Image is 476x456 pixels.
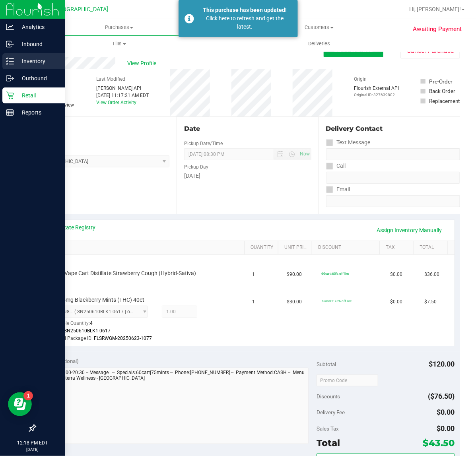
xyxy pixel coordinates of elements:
[184,124,311,134] div: Date
[6,23,14,31] inline-svg: Analytics
[317,409,345,415] span: Delivery Fee
[50,318,153,333] div: Available Quantity:
[198,6,292,14] div: This purchase has been updated!
[429,360,455,368] span: $120.00
[321,272,350,276] span: 60cart: 60% off line
[4,439,62,446] p: 12:18 PM EDT
[184,172,311,180] div: [DATE]
[425,271,440,278] span: $36.00
[413,25,462,34] span: Awaiting Payment
[354,85,399,98] div: Flourish External API
[14,39,62,49] p: Inbound
[14,22,62,32] p: Analytics
[64,328,111,334] span: SN250610BLK1-0617
[96,85,149,92] div: [PERSON_NAME] API
[19,24,219,31] span: Purchases
[317,425,339,432] span: Sales Tax
[287,298,302,306] span: $30.00
[423,437,455,448] span: $43.50
[326,124,460,134] div: Delivery Contact
[184,140,223,147] label: Pickup Date/Time
[251,244,275,251] a: Quantity
[6,109,14,116] inline-svg: Reports
[253,271,255,278] span: 1
[14,56,62,66] p: Inventory
[220,24,419,31] span: Customers
[23,391,33,401] iframe: Resource center unread badge
[326,184,350,195] label: Email
[6,57,14,65] inline-svg: Inventory
[4,446,62,452] p: [DATE]
[8,392,32,416] iframe: Resource center
[321,299,352,303] span: 75mints: 75% off line
[287,271,302,278] span: $90.00
[409,6,461,12] span: Hi, [PERSON_NAME]!
[96,76,125,83] label: Last Modified
[54,6,109,13] span: [GEOGRAPHIC_DATA]
[297,40,341,47] span: Deliveries
[35,124,169,134] div: Location
[437,424,455,433] span: $0.00
[317,361,336,367] span: Subtotal
[429,97,460,105] div: Replacement
[19,19,219,36] a: Purchases
[19,40,219,47] span: Tills
[284,244,309,251] a: Unit Price
[48,223,96,231] a: View State Registry
[425,298,437,306] span: $7.50
[354,92,399,98] p: Original ID: 327639802
[429,78,453,85] div: Pre-Order
[317,389,340,404] span: Discounts
[96,100,136,105] a: View Order Activity
[437,408,455,416] span: $0.00
[326,137,371,148] label: Text Message
[184,163,208,171] label: Pickup Day
[386,244,411,251] a: Tax
[198,14,292,31] div: Click here to refresh and get the latest.
[50,296,145,304] span: HT 2.5mg Blackberry Mints (THC) 40ct
[14,91,62,100] p: Retail
[253,298,255,306] span: 1
[219,19,419,36] a: Customers
[326,160,346,172] label: Call
[50,336,93,341] span: Original Package ID:
[50,270,196,277] span: FT 1g Vape Cart Distillate Strawberry Cough (Hybrid-Sativa)
[428,392,455,400] span: ($76.50)
[326,148,460,160] input: Format: (999) 999-9999
[318,244,377,251] a: Discount
[372,223,447,237] a: Assign Inventory Manually
[317,437,340,448] span: Total
[429,87,456,95] div: Back Order
[326,172,460,184] input: Format: (999) 999-9999
[420,244,445,251] a: Total
[19,35,219,52] a: Tills
[14,74,62,83] p: Outbound
[96,92,149,99] div: [DATE] 11:17:21 AM EDT
[6,40,14,48] inline-svg: Inbound
[317,375,378,386] input: Promo Code
[6,74,14,82] inline-svg: Outbound
[219,35,419,52] a: Deliveries
[390,271,402,278] span: $0.00
[90,320,93,326] span: 4
[390,298,402,306] span: $0.00
[94,336,152,341] span: FLSRWGM-20250623-1077
[6,91,14,99] inline-svg: Retail
[47,244,241,251] a: SKU
[14,108,62,117] p: Reports
[127,59,159,68] span: View Profile
[354,76,367,83] label: Origin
